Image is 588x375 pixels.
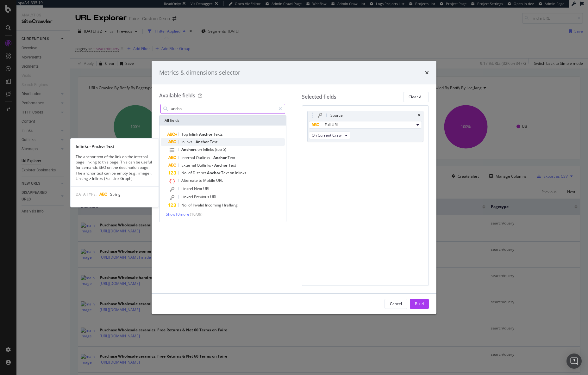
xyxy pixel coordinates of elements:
span: No. [181,170,188,175]
div: Available fields [159,92,195,99]
div: The anchor text of the link on the internal page linking to this page. This can be useful for sem... [71,154,159,181]
button: On Current Crawl [309,132,350,139]
div: Metrics & dimensions selector [159,69,240,77]
span: Next [194,186,203,191]
div: Inlinks - Anchor Text [71,144,159,149]
div: Source [330,112,343,119]
button: Clear All [403,92,429,102]
div: Open Intercom Messenger [566,353,582,369]
div: Cancel [390,301,402,306]
span: on [197,147,203,152]
span: ( 10 / 39 ) [190,212,203,217]
span: Incoming [205,202,222,208]
div: Selected fields [302,93,336,101]
span: Text [210,139,217,144]
button: Cancel [385,299,407,309]
button: Build [410,299,429,309]
span: Previous [194,194,210,200]
span: Show 10 more [166,212,189,217]
span: External [181,163,197,168]
span: Anchor [199,132,213,137]
span: Outlinks [197,163,212,168]
span: Alternate [181,178,199,183]
span: Internal [181,155,196,160]
div: times [425,69,429,77]
span: of [188,202,193,208]
span: Distinct [193,170,207,175]
span: to [199,178,203,183]
span: URL [216,178,223,183]
span: Mobile [203,178,216,183]
span: URL [210,194,217,200]
span: Hreflang [222,202,238,208]
span: Invalid [193,202,205,208]
span: Inlinks [203,147,215,152]
div: times [418,114,421,117]
span: URL [203,186,210,191]
div: Build [415,301,424,306]
span: Linkrel [181,194,194,200]
span: - [212,163,214,168]
div: Clear All [409,94,423,100]
span: Anchors [181,147,197,152]
span: On Current Crawl [312,132,342,138]
span: Anchor [207,170,221,175]
span: 5) [223,147,226,152]
span: - [193,139,196,144]
span: Outlinks [196,155,211,160]
button: Full URL [309,121,422,129]
div: SourcetimesFull URLOn Current Crawl [307,111,424,142]
span: on [230,170,235,175]
span: No. [181,202,188,208]
span: Text [221,170,230,175]
span: Full URL [325,122,339,127]
input: Search by field name [170,104,276,114]
span: Inlinks [235,170,246,175]
div: modal [152,61,436,314]
span: of [188,170,193,175]
span: Text [228,155,235,160]
span: Anchor [213,155,228,160]
span: Top [181,132,189,137]
span: Anchor [196,139,210,144]
span: Text [228,163,236,168]
span: Linkrel [181,186,194,191]
div: All fields [160,115,286,126]
span: Texts [213,132,223,137]
span: - [211,155,213,160]
span: (top [215,147,223,152]
span: Anchor [214,163,228,168]
span: Inlink [189,132,199,137]
span: Inlinks [181,139,193,144]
